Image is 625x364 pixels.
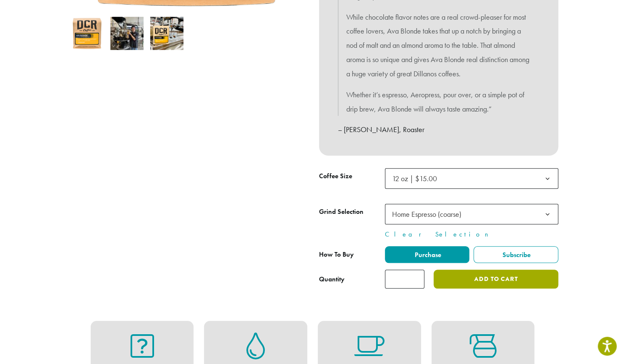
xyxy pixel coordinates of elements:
[150,17,183,50] img: Ava Blonde - Image 3
[319,206,385,218] label: Grind Selection
[319,274,345,284] div: Quantity
[338,122,539,137] p: – [PERSON_NAME], Roaster
[392,174,437,183] span: 12 oz | $15.00
[110,17,144,50] img: Ava Blonde - Image 2
[389,206,470,222] span: Home Espresso (coarse)
[346,10,531,81] p: While chocolate flavor notes are a real crowd-pleaser for most coffee lovers, Ava Blonde takes th...
[319,170,385,182] label: Coffee Size
[392,209,461,219] span: Home Espresso (coarse)
[385,168,558,189] span: 12 oz | $15.00
[501,250,531,259] span: Subscribe
[319,250,354,259] span: How To Buy
[385,204,558,224] span: Home Espresso (coarse)
[346,88,531,116] p: Whether it’s espresso, Aeropress, pour over, or a simple pot of drip brew, Ava Blonde will always...
[413,250,441,259] span: Purchase
[434,270,558,289] button: Add to cart
[385,270,424,289] input: Product quantity
[389,170,445,187] span: 12 oz | $15.00
[385,229,558,239] a: Clear Selection
[71,17,104,50] img: Ava Blonde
